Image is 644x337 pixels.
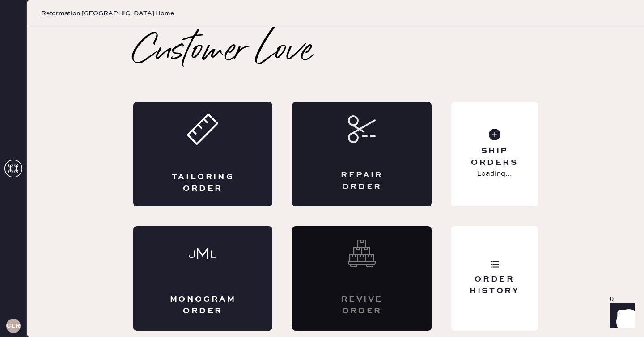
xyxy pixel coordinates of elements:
span: Reformation [GEOGRAPHIC_DATA] Home [41,9,174,18]
div: Ship Orders [458,146,530,168]
div: Interested? Contact us at care@hemster.co [292,226,432,331]
div: Tailoring Order [169,172,237,194]
p: Loading... [477,168,512,179]
h3: CLR [6,323,20,329]
h2: Customer Love [133,34,313,70]
div: Revive order [328,294,396,316]
div: Monogram Order [169,294,237,316]
div: Order History [458,274,530,296]
iframe: Front Chat [602,297,640,335]
div: Repair Order [328,170,396,192]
